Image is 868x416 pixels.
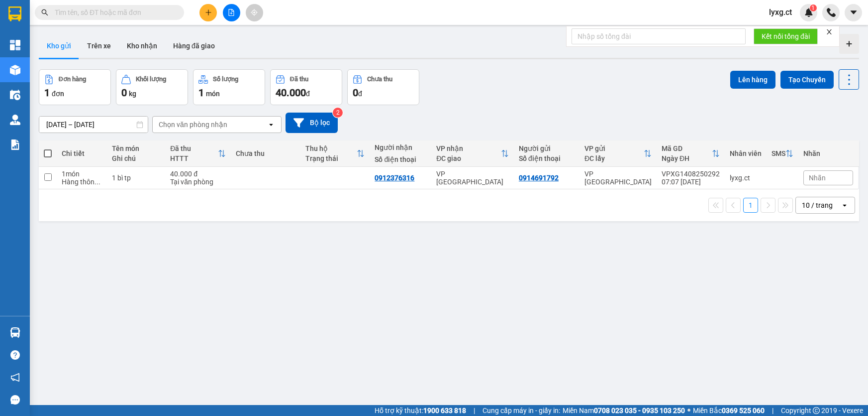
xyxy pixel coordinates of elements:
button: Chưa thu0đ [347,69,419,105]
div: 0912376316 [375,174,414,182]
span: lyxg.ct [761,6,800,18]
span: món [206,90,220,98]
div: Nhãn [803,149,853,157]
div: 1 bì tp [112,174,160,182]
svg: open [841,201,849,209]
span: | [474,405,475,416]
div: Đã thu [290,76,308,83]
span: ... [95,178,100,186]
span: file-add [228,9,235,16]
div: Chọn văn phòng nhận [159,120,227,130]
span: Kết nối tổng đài [762,31,810,42]
span: đ [306,90,310,98]
div: 10 / trang [802,200,833,210]
span: 0 [353,87,358,99]
strong: 0369 525 060 [722,407,765,415]
img: warehouse-icon [10,115,20,125]
span: question-circle [10,350,20,360]
div: 07:07 [DATE] [662,178,720,186]
div: Người nhận [375,143,426,151]
div: SMS [772,149,785,157]
svg: open [267,121,275,129]
span: kg [129,90,136,98]
div: Tên món [112,144,160,152]
button: Trên xe [79,34,119,58]
button: caret-down [845,4,862,21]
span: notification [10,373,20,382]
div: Chưa thu [236,149,295,157]
button: plus [199,4,217,21]
img: icon-new-feature [804,8,813,17]
button: Lên hàng [730,71,775,89]
div: Chưa thu [367,76,392,83]
span: message [10,395,20,405]
button: Kết nối tổng đài [754,28,818,44]
span: plus [205,9,212,16]
img: solution-icon [10,139,20,150]
div: lyxg.ct [730,174,762,182]
button: Kho gửi [39,34,79,58]
div: HTTT [170,154,218,162]
th: Toggle SortBy [165,140,231,167]
span: đơn [52,90,64,98]
div: Tạo kho hàng mới [839,34,859,54]
sup: 1 [810,4,817,11]
span: close [826,28,833,35]
div: Ghi chú [112,154,160,162]
input: Tìm tên, số ĐT hoặc mã đơn [55,7,172,18]
span: Nhãn [809,174,826,182]
div: Khối lượng [136,76,166,83]
button: Hàng đã giao [165,34,223,58]
span: caret-down [849,8,858,17]
span: Hỗ trợ kỹ thuật: [375,405,466,416]
div: 40.000 đ [170,170,226,178]
div: Ngày ĐH [662,154,712,162]
th: Toggle SortBy [657,140,725,167]
div: VPXG1408250292 [662,170,720,178]
div: VP [GEOGRAPHIC_DATA] [436,170,509,186]
span: copyright [813,407,820,414]
button: file-add [223,4,240,21]
span: | [772,405,773,416]
button: 1 [743,198,758,213]
div: Đơn hàng [59,76,86,83]
th: Toggle SortBy [300,140,370,167]
div: Hàng thông thường [62,178,102,186]
div: VP gửi [584,144,644,152]
div: 0914691792 [519,174,559,182]
span: Miền Bắc [693,405,765,416]
input: Select a date range. [39,117,148,133]
div: Mã GD [662,144,712,152]
button: Đã thu40.000đ [270,69,342,105]
strong: 0708 023 035 - 0935 103 250 [594,407,685,415]
span: search [41,9,48,16]
div: Trạng thái [305,154,357,162]
span: Cung cấp máy in - giấy in: [482,405,560,416]
span: ⚪️ [687,409,690,413]
div: Thu hộ [305,144,357,152]
img: logo-vxr [8,6,21,21]
div: Đã thu [170,144,218,152]
img: warehouse-icon [10,90,20,100]
img: dashboard-icon [10,40,20,50]
div: 1 món [62,170,102,178]
button: aim [246,4,263,21]
th: Toggle SortBy [767,140,798,167]
button: Bộ lọc [286,113,338,133]
div: Số điện thoại [519,154,575,162]
div: Tại văn phòng [170,178,226,186]
div: ĐC lấy [584,154,644,162]
div: Người gửi [519,144,575,152]
span: Miền Nam [563,405,685,416]
button: Đơn hàng1đơn [39,69,111,105]
span: đ [358,90,362,98]
th: Toggle SortBy [431,140,514,167]
span: 40.000 [276,87,306,99]
span: 1 [198,87,204,99]
button: Tạo Chuyến [780,71,834,89]
span: 1 [44,87,50,99]
div: Chi tiết [62,149,102,157]
button: Khối lượng0kg [116,69,188,105]
span: 1 [811,4,815,11]
input: Nhập số tổng đài [572,28,746,44]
